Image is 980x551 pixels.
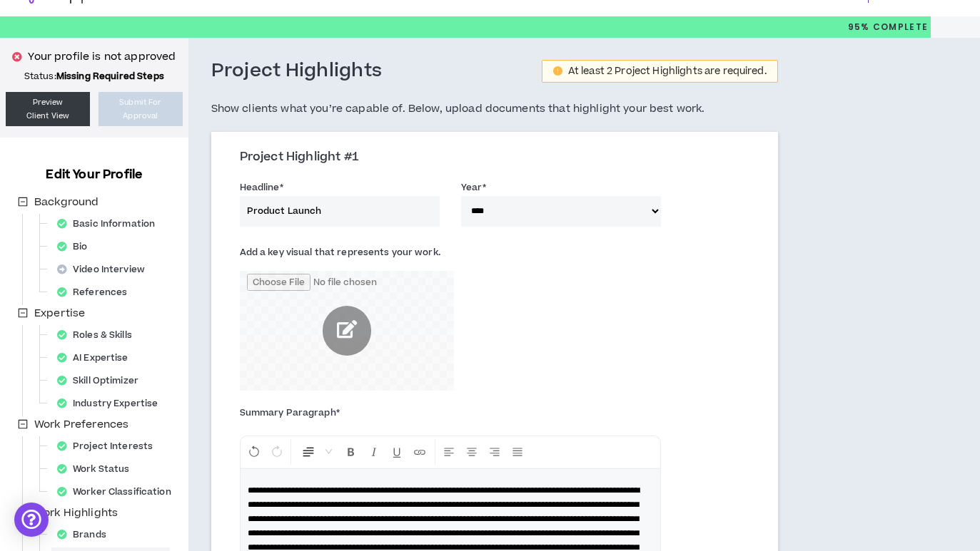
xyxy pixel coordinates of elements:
span: Background [31,194,101,211]
span: minus-square [18,419,28,429]
div: References [51,282,141,302]
p: Your profile is not approved [28,49,176,65]
div: Skill Optimizer [51,371,153,391]
h3: Project Highlights [211,59,383,83]
button: Justify Align [507,439,528,465]
label: Headline [240,176,283,199]
span: Expertise [34,306,85,321]
p: 95% [848,16,929,38]
span: exclamation-circle [553,66,562,76]
button: Submit ForApproval [98,92,183,126]
button: Format Italics [363,439,385,465]
input: Case Study Headline [240,196,440,227]
label: Year [461,176,487,199]
span: Complete [869,21,928,34]
div: Open Intercom Messenger [14,503,49,537]
div: Project Interests [51,436,167,456]
h3: Edit Your Profile [40,166,148,183]
span: minus-square [18,308,28,318]
button: Left Align [438,439,460,465]
a: PreviewClient View [6,92,90,126]
div: Roles & Skills [51,325,146,345]
span: Expertise [31,305,88,322]
h3: Project Highlight #1 [240,150,760,165]
button: Undo [243,439,265,465]
div: AI Expertise [51,348,143,368]
div: Brands [51,525,121,545]
div: Work Status [51,459,143,479]
button: Insert Link [409,439,430,465]
div: Video Interview [51,259,159,279]
p: Status: [6,71,183,82]
button: Right Align [484,439,505,465]
div: At least 2 Project Highlights are required. [568,66,767,76]
div: Worker Classification [51,482,186,502]
span: Work Highlights [34,505,118,520]
button: Redo [266,439,288,465]
div: Industry Expertise [51,393,172,413]
span: Background [34,195,98,210]
span: minus-square [18,197,28,207]
button: Center Align [461,439,483,465]
span: Work Preferences [34,417,128,432]
h5: Show clients what you’re capable of. Below, upload documents that highlight your best work. [211,101,778,118]
div: Bio [51,237,102,257]
span: Work Highlights [31,505,121,522]
span: Work Preferences [31,416,131,433]
label: Summary Paragraph [240,401,340,424]
label: Add a key visual that represents your work. [240,241,440,264]
button: Format Underline [386,439,408,465]
strong: Missing Required Steps [56,70,164,83]
button: Format Bold [340,439,362,465]
div: Basic Information [51,214,169,234]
